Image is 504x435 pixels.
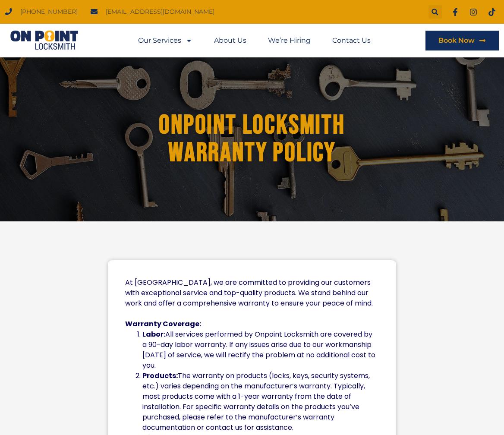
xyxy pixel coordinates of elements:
a: Book Now [425,31,499,50]
a: We’re Hiring [268,31,311,50]
span: Book Now [438,37,475,44]
span: [PHONE_NUMBER] [18,6,78,18]
a: About Us [214,31,246,50]
h1: Onpoint Locksmith Warranty Policy [10,112,494,167]
strong: Warranty Coverage: [125,319,201,329]
p: At [GEOGRAPHIC_DATA], we are committed to providing our customers with exceptional service and to... [125,277,378,309]
nav: Menu [138,31,371,50]
a: Our Services [138,31,192,50]
p: All services performed by Onpoint Locksmith are covered by a 90-day labor warranty. If any issues... [142,329,378,371]
div: Search [428,5,442,19]
span: [EMAIL_ADDRESS][DOMAIN_NAME] [104,6,214,18]
a: Contact Us [332,31,371,50]
strong: Labor: [142,329,165,339]
p: The warranty on products (locks, keys, security systems, etc.) varies depending on the manufactur... [142,371,378,433]
strong: Products: [142,371,178,381]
